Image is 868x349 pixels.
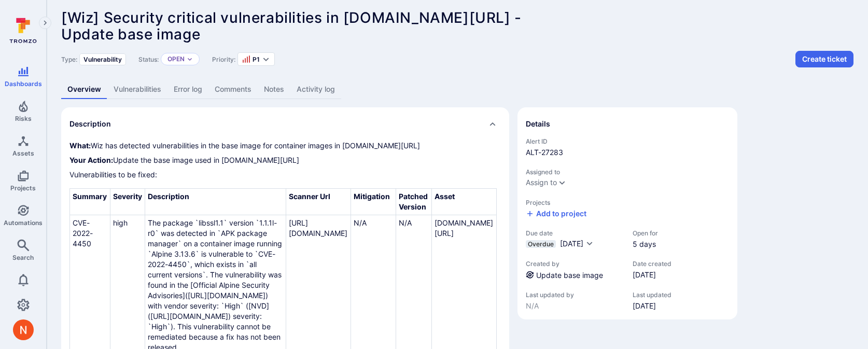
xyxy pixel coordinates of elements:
div: Neeren Patki [13,319,34,340]
th: Scanner Url [286,189,351,215]
span: [DATE] [560,239,583,248]
button: P1 [242,55,260,63]
th: Patched Version [396,189,432,215]
span: Due date [526,229,622,237]
th: Summary [70,189,110,215]
button: Add to project [526,208,586,219]
span: Last updated by [526,291,622,299]
p: Wiz has detected vulnerabilities in the base image for container images in [DOMAIN_NAME][URL] [69,141,501,151]
div: Collapse description [61,107,509,141]
p: Vulnerabilities to be fixed: [69,170,501,180]
a: [URL][DOMAIN_NAME] [150,312,228,320]
th: Description [145,189,286,215]
span: Open for [633,229,658,237]
a: Overview [61,80,107,99]
span: Alert ID [526,137,729,145]
div: Alert tabs [61,80,853,99]
span: Projects [526,199,729,206]
button: Create ticket [795,51,853,67]
span: 5 days [633,239,658,249]
th: Severity [110,189,145,215]
img: ACg8ocIprwjrgDQnDsNSk9Ghn5p5-B8DpAKWoJ5Gi9syOE4K59tr4Q=s96-c [13,319,34,340]
span: Assigned to [526,168,729,176]
a: [URL][DOMAIN_NAME] [289,218,347,238]
span: Dashboards [5,80,42,88]
span: Date created [633,260,671,268]
th: Mitigation [351,189,396,215]
button: Expand navigation menu [39,17,51,29]
span: Automations [4,219,43,227]
span: [DATE] [633,270,671,280]
span: Risks [15,115,32,122]
span: Update base image [61,25,200,43]
button: Expand dropdown [558,178,566,187]
button: [DATE] [560,239,594,249]
div: Due date field [526,229,622,249]
span: Created by [526,260,622,268]
b: Your Action: [69,156,113,164]
section: details card [517,107,737,319]
h2: Description [69,119,111,129]
span: P1 [253,55,260,63]
button: Open [167,55,185,63]
span: N/A [526,301,622,311]
b: What: [69,141,91,150]
span: Status: [138,55,159,63]
span: Type: [61,55,77,63]
span: Search [12,254,34,261]
a: Activity log [290,80,341,99]
i: Expand navigation menu [41,19,49,27]
span: [Wiz] Security critical vulnerabilities in [DOMAIN_NAME][URL] - [61,9,522,26]
button: Expand dropdown [187,56,193,62]
a: Notes [258,80,290,99]
div: Vulnerability [79,53,126,65]
span: Priority: [212,55,235,63]
h2: Details [526,119,550,129]
span: Overdue [528,240,554,248]
button: Expand dropdown [262,55,270,63]
p: Update the base image used in [DOMAIN_NAME][URL] [69,155,501,165]
span: [DATE] [633,301,671,311]
a: Comments [208,80,258,99]
span: Assets [12,149,34,157]
th: Asset [431,189,496,215]
a: [URL][DOMAIN_NAME] [188,291,265,300]
span: Last updated [633,291,671,299]
span: ALT-27283 [526,147,729,158]
a: Update base image [536,271,603,280]
button: Assign to [526,178,557,187]
a: Vulnerabilities [107,80,167,99]
span: Projects [10,184,36,192]
a: Error log [167,80,208,99]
